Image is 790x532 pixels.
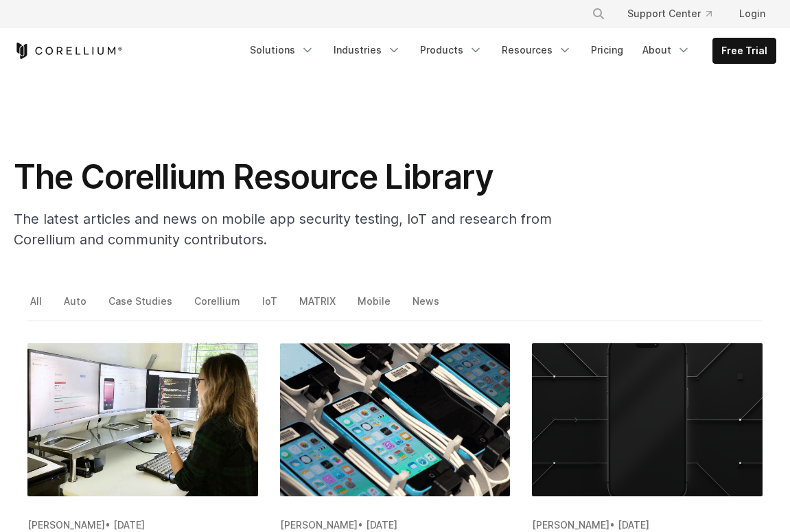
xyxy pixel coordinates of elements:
[410,292,444,321] a: News
[634,38,699,62] a: About
[532,518,763,532] div: •
[616,1,723,26] a: Support Center
[14,43,123,59] a: Corellium Home
[713,38,776,63] a: Free Trial
[259,292,282,321] a: IoT
[14,211,552,248] span: The latest articles and news on mobile app security testing, IoT and research from Corellium and ...
[728,1,776,26] a: Login
[325,38,409,62] a: Industries
[27,518,258,532] div: •
[191,292,245,321] a: Corellium
[280,518,511,532] div: •
[61,292,91,321] a: Auto
[242,38,776,64] div: Navigation Menu
[27,292,47,321] a: All
[493,38,580,62] a: Resources
[575,1,776,26] div: Navigation Menu
[297,292,340,321] a: MATRIX
[586,1,611,26] button: Search
[113,519,145,531] span: [DATE]
[412,38,491,62] a: Products
[27,519,105,531] span: [PERSON_NAME]
[532,343,763,497] img: Beyond Static Scans: How Corellium MATRIX Transforms Mobile DevSecOps with Continuous Runtime Tes...
[583,38,631,62] a: Pricing
[27,343,258,497] img: 3 Mobile App Security Testing Challenges And How to Solve Them in 2025
[366,519,397,531] span: [DATE]
[618,519,649,531] span: [DATE]
[242,38,323,62] a: Solutions
[106,292,177,321] a: Case Studies
[280,519,358,531] span: [PERSON_NAME]
[355,292,395,321] a: Mobile
[532,519,609,531] span: [PERSON_NAME]
[280,343,511,497] img: Sophisticated Simulation Still Isn’t Real - Just Ask Mobile App Developers
[14,157,563,198] h1: The Corellium Resource Library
